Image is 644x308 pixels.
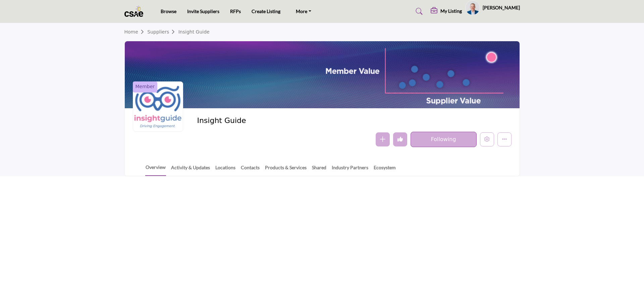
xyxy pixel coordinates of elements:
[440,8,462,14] h5: My Listing
[136,83,155,90] span: Member
[483,4,520,11] h5: [PERSON_NAME]
[230,8,241,14] a: RFPs
[265,164,307,176] a: Products & Services
[252,8,280,14] a: Create Listing
[331,164,369,176] a: Industry Partners
[147,29,178,35] a: Suppliers
[187,8,219,14] a: Invite Suppliers
[145,164,166,176] a: Overview
[291,7,316,16] a: More
[393,132,407,146] button: Undo like
[197,116,381,125] h2: Insight Guide
[240,164,260,176] a: Contacts
[312,164,327,176] a: Shared
[124,6,147,17] img: site Logo
[497,132,512,146] button: More details
[411,132,477,147] button: Following
[171,164,210,176] a: Activity & Updates
[465,0,480,15] button: Show hide supplier dropdown
[409,6,427,17] a: Search
[431,7,462,15] div: My Listing
[215,164,236,176] a: Locations
[161,8,176,14] a: Browse
[480,132,494,146] button: Edit company
[124,29,148,35] a: Home
[178,29,210,35] a: Insight Guide
[373,164,396,176] a: Ecosystem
